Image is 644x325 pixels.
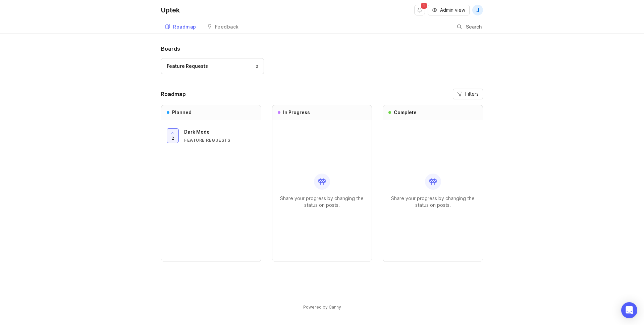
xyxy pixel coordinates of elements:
h3: In Progress [283,109,310,116]
button: 2 [167,128,179,143]
p: Share your progress by changing the status on posts. [278,195,367,208]
h3: Planned [172,109,192,116]
a: Dark ModeFeature Requests [184,128,256,143]
span: Admin view [440,7,465,13]
p: Share your progress by changing the status on posts. [388,195,477,208]
button: J [472,5,483,15]
div: Roadmap [173,25,196,29]
span: 1 [421,3,427,9]
a: Powered by Canny [302,303,342,311]
div: Uptek [161,7,180,13]
div: Feedback [215,25,239,29]
button: Filters [453,89,483,99]
a: Feedback [203,20,243,34]
span: Dark Mode [184,129,210,135]
div: Feature Requests [184,137,256,143]
a: Feature Requests2 [161,58,264,74]
h1: Boards [161,45,483,53]
span: 2 [172,135,174,141]
div: Feature Requests [167,62,208,70]
div: 2 [252,63,259,69]
h3: Complete [394,109,417,116]
button: Notifications [414,5,425,15]
button: Admin view [428,5,470,15]
a: Roadmap [161,20,200,34]
h2: Roadmap [161,90,186,98]
span: Filters [465,91,479,97]
span: J [476,6,479,14]
div: Open Intercom Messenger [621,302,637,318]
